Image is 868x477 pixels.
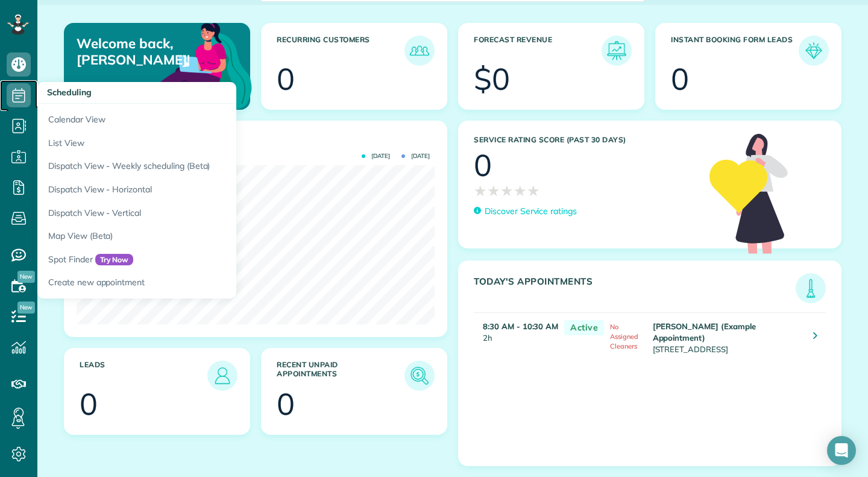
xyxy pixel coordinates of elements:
div: 0 [277,64,295,94]
img: icon_recurring_customers-cf858462ba22bcd05b5a5880d41d6543d210077de5bb9ebc9590e49fd87d84ed.png [407,39,432,63]
div: 0 [474,150,492,180]
td: 2h [474,313,558,362]
span: ★ [500,180,514,201]
span: New [17,302,35,314]
p: Discover Service ratings [485,205,577,218]
p: Welcome back, [PERSON_NAME]! [77,36,189,68]
a: Create new appointment [37,271,339,299]
a: Dispatch View - Weekly scheduling (Beta) [37,154,339,178]
div: 0 [80,389,98,419]
span: ★ [514,180,527,201]
a: Map View (Beta) [37,224,339,248]
h3: Recurring Customers [277,36,404,66]
a: List View [37,131,339,155]
div: 0 [671,64,689,94]
h3: Actual Revenue this month [80,136,435,147]
div: 0 [277,389,295,419]
span: ★ [527,180,540,201]
a: Dispatch View - Horizontal [37,178,339,201]
span: Active [564,320,604,335]
img: icon_forecast_revenue-8c13a41c7ed35a8dcfafea3cbb826a0462acb37728057bba2d056411b612bbbe.png [605,39,629,63]
img: icon_unpaid_appointments-47b8ce3997adf2238b356f14209ab4cced10bd1f174958f3ca8f1d0dd7fffeee.png [407,364,432,388]
img: icon_todays_appointments-901f7ab196bb0bea1936b74009e4eb5ffbc2d2711fa7634e0d609ed5ef32b18b.png [799,276,823,300]
h3: Recent unpaid appointments [277,361,404,391]
a: Dispatch View - Vertical [37,201,339,225]
span: Scheduling [47,87,92,98]
strong: [PERSON_NAME] (Example Appointment) [653,321,756,343]
div: $0 [474,64,510,94]
a: Calendar View [37,104,339,131]
span: ★ [487,180,500,201]
span: [DATE] [401,153,430,159]
span: [DATE] [362,153,390,159]
span: ★ [474,180,487,201]
strong: 8:30 AM - 10:30 AM [483,321,558,331]
span: New [17,271,35,283]
h3: Service Rating score (past 30 days) [474,136,697,144]
span: Try Now [95,254,134,266]
h3: Today's Appointments [474,276,796,303]
td: [STREET_ADDRESS] [650,313,804,362]
span: No Assigned Cleaners [610,323,638,350]
img: icon_form_leads-04211a6a04a5b2264e4ee56bc0799ec3eb69b7e499cbb523a139df1d13a81ae0.png [802,39,826,63]
img: dashboard_welcome-42a62b7d889689a78055ac9021e634bf52bae3f8056760290aed330b23ab8690.png [137,9,254,126]
div: Open Intercom Messenger [827,436,856,465]
a: Spot FinderTry Now [37,248,339,271]
img: icon_leads-1bed01f49abd5b7fead27621c3d59655bb73ed531f8eeb49469d10e621d6b896.png [210,364,234,388]
a: Discover Service ratings [474,205,577,218]
h3: Forecast Revenue [474,36,602,66]
h3: Instant Booking Form Leads [671,36,799,66]
h3: Leads [80,361,207,391]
